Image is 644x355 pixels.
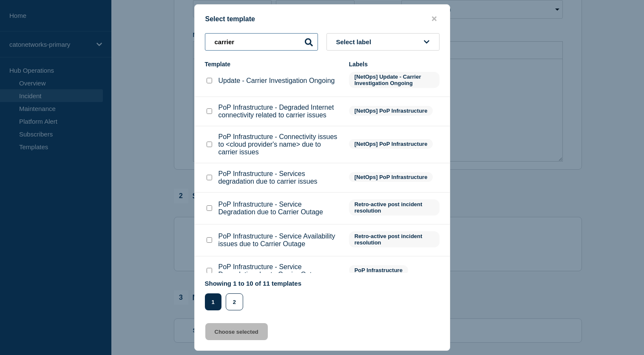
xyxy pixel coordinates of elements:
input: PoP Infrastructure - Service Degradation due to Carrier Outage checkbox [207,268,212,273]
input: PoP Infrastructure - Services degradation due to carrier issues checkbox [207,175,212,180]
span: Retro-active post incident resolution [349,231,440,247]
span: [NetOps] PoP Infrastructure [349,139,433,149]
div: Labels [349,61,440,68]
p: PoP Infrastructure - Service Degradation due to Carrier Outage [218,201,340,216]
input: Search templates & labels [205,33,318,51]
p: PoP Infrastructure - Services degradation due to carrier issues [218,170,340,185]
button: Choose selected [205,323,268,340]
span: [NetOps] Update - Carrier Investigation Ongoing [349,72,440,88]
input: PoP Infrastructure - Service Degradation due to Carrier Outage checkbox [207,205,212,211]
p: PoP Infrastructure - Connectivity issues to <cloud provider's name> due to carrier issues [218,133,340,156]
button: 1 [205,293,221,310]
input: PoP Infrastructure - Degraded Internet connectivity related to carrier issues checkbox [207,108,212,114]
p: PoP Infrastructure - Degraded Internet connectivity related to carrier issues [218,104,340,119]
p: Showing 1 to 10 of 11 templates [205,280,302,287]
span: [NetOps] PoP Infrastructure [349,106,433,116]
input: PoP Infrastructure - Connectivity issues to <cloud provider's name> due to carrier issues checkbox [207,142,212,147]
p: Update - Carrier Investigation Ongoing [218,77,335,85]
span: Retro-active post incident resolution [349,199,440,216]
div: Template [205,61,340,68]
span: Select label [336,38,375,45]
input: Update - Carrier Investigation Ongoing checkbox [207,78,212,83]
p: PoP Infrastructure - Service Degradation due to Carrier Outage [218,263,340,278]
p: PoP Infrastructure - Service Availability issues due to Carrier Outage [218,233,340,248]
input: PoP Infrastructure - Service Availability issues due to Carrier Outage checkbox [207,237,212,243]
div: Select template [195,15,450,23]
button: 2 [226,293,243,310]
span: [NetOps] PoP Infrastructure [349,172,433,182]
button: Select label [326,33,440,51]
span: PoP Infrastructure [349,265,408,275]
button: close button [429,15,439,23]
